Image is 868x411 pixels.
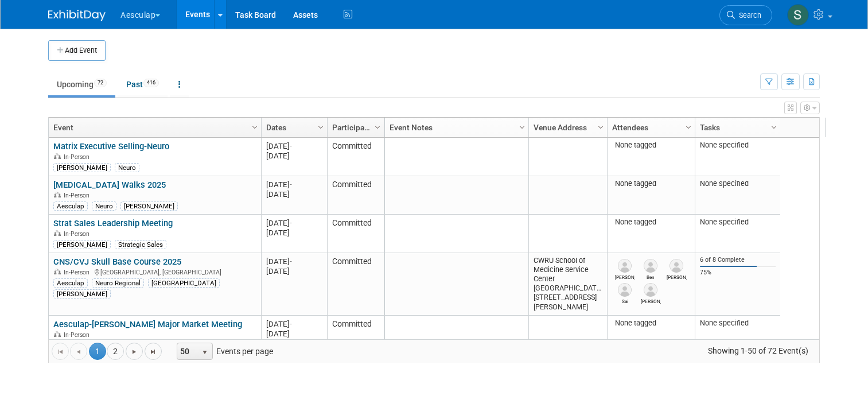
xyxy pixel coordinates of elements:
[316,123,325,132] span: Column Settings
[53,118,254,137] a: Event
[266,319,322,329] div: [DATE]
[54,192,61,197] img: In-Person Event
[534,118,600,137] a: Venue Address
[618,259,632,273] img: Matthew Schmittel
[618,283,632,297] img: Sai Ivaturi
[612,179,691,188] div: None tagged
[612,141,691,150] div: None tagged
[327,316,384,354] td: Committed
[290,257,292,266] span: -
[373,123,382,132] span: Column Settings
[120,201,178,211] div: [PERSON_NAME]
[64,230,93,238] span: In-Person
[266,266,322,276] div: [DATE]
[74,347,83,356] span: Go to the previous page
[683,118,695,135] a: Column Settings
[700,269,776,277] div: 75%
[516,118,529,135] a: Column Settings
[94,79,107,87] span: 72
[143,79,159,87] span: 416
[266,118,320,137] a: Dates
[162,343,285,360] span: Events per page
[787,4,809,26] img: Sara Hurson
[266,151,322,161] div: [DATE]
[670,259,683,273] img: Trevor Smith
[70,343,87,360] a: Go to the previous page
[92,278,144,288] div: Neuro Regional
[48,40,106,61] button: Add Event
[145,343,162,360] a: Go to the last page
[327,176,384,215] td: Committed
[612,118,687,137] a: Attendees
[53,180,166,190] a: [MEDICAL_DATA] Walks 2025
[48,73,115,95] a: Upcoming72
[126,343,143,360] a: Go to the next page
[644,283,657,297] img: Kevin McEligot
[290,320,292,328] span: -
[735,11,761,20] span: Search
[53,218,173,228] a: Strat Sales Leadership Meeting
[327,138,384,176] td: Committed
[372,118,384,135] a: Column Settings
[768,118,781,135] a: Column Settings
[250,123,259,132] span: Column Settings
[53,289,111,298] div: [PERSON_NAME]
[700,179,776,188] div: None specified
[698,343,819,359] span: Showing 1-50 of 72 Event(s)
[266,329,322,339] div: [DATE]
[53,163,111,172] div: [PERSON_NAME]
[148,278,220,288] div: [GEOGRAPHIC_DATA]
[290,142,292,150] span: -
[64,153,93,161] span: In-Person
[64,192,93,199] span: In-Person
[612,218,691,227] div: None tagged
[53,278,88,288] div: Aesculap
[54,230,61,236] img: In-Person Event
[327,253,384,316] td: Committed
[615,273,635,280] div: Matthew Schmittel
[130,347,139,356] span: Go to the next page
[149,347,158,356] span: Go to the last page
[700,319,776,328] div: None specified
[53,267,256,277] div: [GEOGRAPHIC_DATA], [GEOGRAPHIC_DATA]
[64,331,93,339] span: In-Person
[615,297,635,304] div: Sai Ivaturi
[641,297,661,304] div: Kevin McEligot
[612,319,691,328] div: None tagged
[54,153,61,159] img: In-Person Event
[52,343,69,360] a: Go to the first page
[266,257,322,266] div: [DATE]
[56,347,65,356] span: Go to the first page
[177,343,197,359] span: 50
[290,180,292,189] span: -
[315,118,328,135] a: Column Settings
[115,163,139,172] div: Neuro
[48,10,106,21] img: ExhibitDay
[118,73,168,95] a: Past416
[290,219,292,227] span: -
[115,240,166,249] div: Strategic Sales
[266,228,322,238] div: [DATE]
[266,218,322,228] div: [DATE]
[107,343,124,360] a: 2
[684,123,693,132] span: Column Settings
[700,256,776,264] div: 6 of 8 Complete
[700,218,776,227] div: None specified
[700,141,776,150] div: None specified
[53,141,169,152] a: Matrix Executive Selling-Neuro
[641,273,661,280] div: Ben Hall
[89,343,106,360] span: 1
[200,348,209,357] span: select
[53,319,242,329] a: Aesculap-[PERSON_NAME] Major Market Meeting
[719,5,772,25] a: Search
[644,259,657,273] img: Ben Hall
[700,118,773,137] a: Tasks
[327,215,384,253] td: Committed
[54,269,61,274] img: In-Person Event
[517,123,527,132] span: Column Settings
[266,180,322,189] div: [DATE]
[596,123,605,132] span: Column Settings
[390,118,521,137] a: Event Notes
[53,201,88,211] div: Aesculap
[53,257,181,267] a: CNS/CVJ Skull Base Course 2025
